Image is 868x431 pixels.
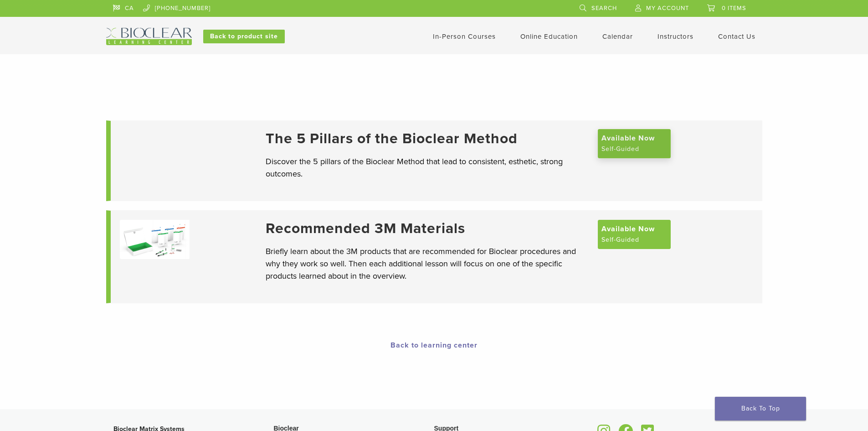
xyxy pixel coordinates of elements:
a: In-Person Courses [433,32,496,41]
a: Online Education [520,32,578,41]
span: Search [591,5,617,12]
a: Calendar [602,32,633,41]
a: Back to learning center [390,341,478,350]
a: Available Now Self-Guided [598,129,671,158]
span: Self-Guided [601,234,639,245]
p: Briefly learn about the 3M products that are recommended for Bioclear procedures and why they wor... [266,245,589,282]
a: The 5 Pillars of the Bioclear Method [266,130,589,147]
a: Available Now Self-Guided [598,220,671,249]
span: Available Now [601,133,655,144]
span: My Account [646,5,689,12]
p: Discover the 5 pillars of the Bioclear Method that lead to consistent, esthetic, strong outcomes. [266,156,589,180]
a: Back To Top [715,397,806,421]
span: 0 items [722,5,746,12]
span: Available Now [601,223,655,234]
a: Recommended 3M Materials [266,220,589,237]
a: Contact Us [718,32,755,41]
a: Back to product site [203,30,285,43]
a: Instructors [657,32,693,41]
img: Bioclear [106,28,192,45]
